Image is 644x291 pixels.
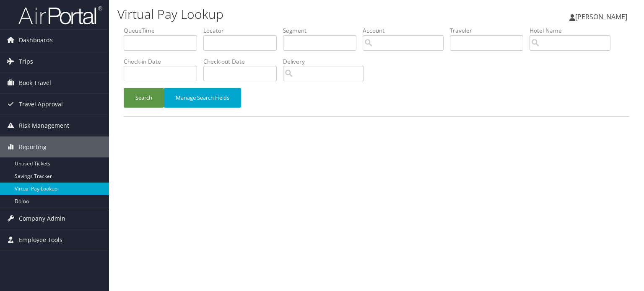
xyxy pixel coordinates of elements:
span: Dashboards [19,30,53,51]
h1: Virtual Pay Lookup [117,5,463,23]
span: Employee Tools [19,229,62,250]
span: Reporting [19,136,47,157]
label: QueueTime [124,26,203,35]
span: Risk Management [19,115,69,136]
label: Traveler [450,26,530,35]
label: Hotel Name [530,26,617,35]
span: Travel Approval [19,94,63,115]
label: Delivery [283,57,370,66]
label: Locator [203,26,283,35]
span: Book Travel [19,72,51,93]
span: Company Admin [19,208,65,229]
label: Segment [283,26,363,35]
label: Check-out Date [203,57,283,66]
a: [PERSON_NAME] [569,4,636,29]
span: [PERSON_NAME] [575,12,627,21]
label: Check-in Date [124,57,203,66]
button: Manage Search Fields [164,88,241,108]
button: Search [124,88,164,108]
img: airportal-logo.png [18,5,102,25]
span: Trips [19,51,33,72]
label: Account [363,26,450,35]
